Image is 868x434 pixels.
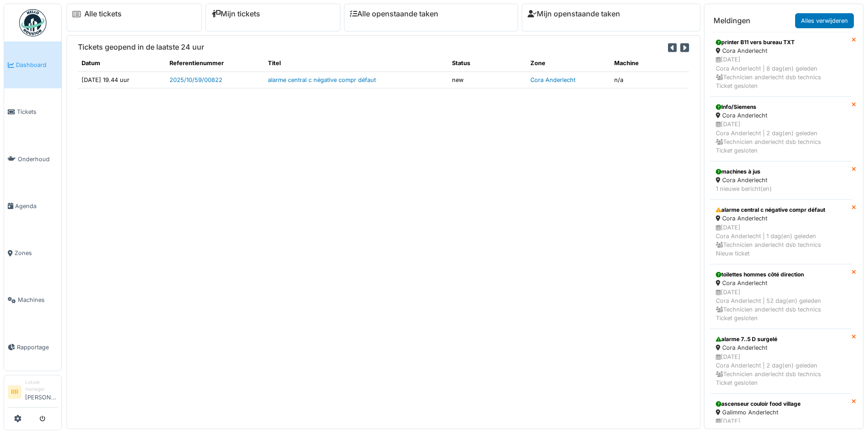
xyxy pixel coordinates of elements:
a: Mijn openstaande taken [528,10,620,18]
a: alarme 7..5 D surgelé Cora Anderlecht [DATE]Cora Anderlecht | 2 dag(en) geleden Technicien anderl... [710,329,852,393]
img: Badge_color-CXgf-gQk.svg [19,9,46,36]
a: machines à jus Cora Anderlecht 1 nieuwe bericht(en) [710,161,852,199]
span: Zones [15,249,58,257]
h6: Meldingen [714,16,750,25]
td: new [448,71,527,88]
a: RR Lokale manager[PERSON_NAME] [8,379,58,408]
div: Cora Anderlecht [716,279,846,287]
div: Cora Anderlecht [716,46,846,55]
a: Alle tickets [84,10,122,18]
th: Zone [527,55,611,71]
a: Tickets [4,88,62,135]
div: ascenseur couloir food village [716,400,846,408]
a: toilettes hommes côté direction Cora Anderlecht [DATE]Cora Anderlecht | 52 dag(en) geleden Techni... [710,264,852,329]
a: Rapportage [4,324,62,371]
div: alarme 7..5 D surgelé [716,335,846,343]
div: Info/Siemens [716,103,846,111]
a: Zones [4,230,62,276]
div: Cora Anderlecht [716,343,846,352]
span: Tickets [17,107,58,116]
div: [DATE] Cora Anderlecht | 2 dag(en) geleden Technicien anderlecht dsb technics Ticket gesloten [716,352,846,388]
a: printer B11 vers bureau TXT Cora Anderlecht [DATE]Cora Anderlecht | 8 dag(en) geleden Technicien ... [710,32,852,97]
a: Info/Siemens Cora Anderlecht [DATE]Cora Anderlecht | 2 dag(en) geleden Technicien anderlecht dsb ... [710,97,852,161]
h6: Tickets geopend in de laatste 24 uur [78,43,204,51]
li: [PERSON_NAME] [25,379,58,405]
th: Machine [611,55,689,71]
div: toilettes hommes côté direction [716,271,846,279]
td: [DATE] 19.44 uur [78,71,166,88]
div: Cora Anderlecht [716,214,846,223]
div: Lokale manager [25,379,58,393]
a: Alles verwijderen [795,13,854,28]
a: alarme central c négative compr défaut Cora Anderlecht [DATE]Cora Anderlecht | 1 dag(en) geleden ... [710,199,852,264]
li: RR [8,385,21,399]
div: Cora Anderlecht [716,176,846,184]
div: machines à jus [716,168,846,176]
td: n/a [611,71,689,88]
div: 1 nieuwe bericht(en) [716,184,846,193]
div: [DATE] Cora Anderlecht | 52 dag(en) geleden Technicien anderlecht dsb technics Ticket gesloten [716,288,846,323]
th: Status [448,55,527,71]
div: Galimmo Anderlecht [716,408,846,417]
th: Titel [264,55,448,71]
div: [DATE] Cora Anderlecht | 2 dag(en) geleden Technicien anderlecht dsb technics Ticket gesloten [716,120,846,155]
a: Dashboard [4,41,62,88]
a: Machines [4,276,62,323]
span: Agenda [15,202,58,210]
span: Rapportage [17,343,58,352]
a: Alle openstaande taken [350,10,438,18]
div: [DATE] Cora Anderlecht | 8 dag(en) geleden Technicien anderlecht dsb technics Ticket gesloten [716,55,846,90]
a: 2025/10/59/00822 [169,77,222,83]
a: alarme central c négative compr défaut [268,77,376,83]
th: Datum [78,55,166,71]
a: Mijn tickets [211,10,260,18]
a: Cora Anderlecht [530,77,575,83]
th: Referentienummer [166,55,264,71]
span: Machines [18,296,58,304]
div: alarme central c négative compr défaut [716,206,846,214]
div: [DATE] Cora Anderlecht | 1 dag(en) geleden Technicien anderlecht dsb technics Nieuw ticket [716,223,846,258]
div: Cora Anderlecht [716,111,846,120]
span: Onderhoud [18,155,58,163]
a: Onderhoud [4,136,62,183]
a: Agenda [4,183,62,230]
span: Dashboard [16,61,58,69]
div: printer B11 vers bureau TXT [716,38,846,46]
